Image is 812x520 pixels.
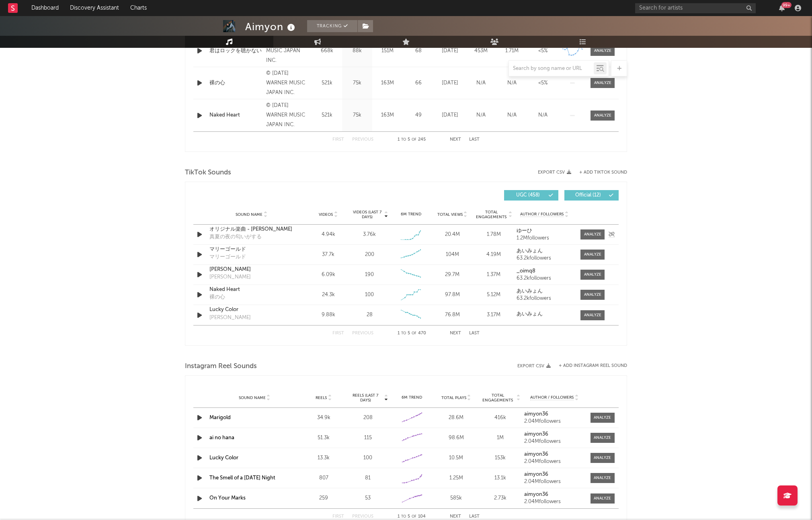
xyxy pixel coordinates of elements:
button: Next [450,137,461,142]
div: [PERSON_NAME] [209,314,251,322]
div: 200 [365,251,374,259]
button: Previous [352,514,373,519]
a: [PERSON_NAME] [209,266,293,274]
span: Total Views [437,212,463,217]
a: aimyon36 [524,472,584,477]
button: Official(12) [564,190,619,201]
div: 6.09k [310,271,347,279]
span: to [401,138,406,141]
a: Lucky Color [209,306,293,314]
a: The Smell of a [DATE] Night [209,475,275,481]
div: 6M Trend [392,395,432,401]
a: 君はロックを聴かない [209,47,262,55]
strong: あいみょん [517,248,543,254]
div: 裸の心 [209,293,225,301]
div: Naked Heart [209,111,262,119]
div: 668k [314,47,340,55]
span: Videos (last 7 days) [351,210,383,219]
div: 163M [374,111,400,119]
div: 259 [303,494,344,502]
a: 裸の心 [209,79,262,87]
div: 75k [344,111,370,119]
div: 153k [480,454,521,462]
div: 1 5 245 [390,135,434,145]
div: N/A [498,111,525,119]
div: 1.2M followers [517,235,572,241]
button: Last [469,137,480,142]
input: Search for artists [635,3,756,13]
span: of [412,332,416,335]
div: 115 [348,434,388,442]
div: 1.25M [436,474,476,482]
div: <5% [529,79,556,87]
div: 2.04M followers [524,479,584,485]
span: Sound Name [239,395,266,400]
div: 100 [348,454,388,462]
button: First [332,331,344,336]
div: 75k [344,79,370,87]
div: 4.19M [475,251,513,259]
div: 6M Trend [392,211,430,217]
div: N/A [468,111,494,119]
div: 66 [404,79,433,87]
button: Previous [352,331,373,336]
span: Sound Name [236,212,262,217]
div: 521k [314,111,340,119]
div: 208 [348,414,388,422]
div: 3.17M [475,311,513,319]
div: 104M [434,251,471,259]
div: 13.1k [480,474,521,482]
div: 5.12M [475,291,513,299]
div: 24.3k [310,291,347,299]
div: 28 [367,311,373,319]
span: Reels [316,395,327,400]
a: aimyon36 [524,432,584,437]
div: 34.9k [303,414,344,422]
div: 63.2k followers [517,296,572,301]
a: _oimq8 [517,268,572,274]
div: [DATE] [437,111,463,119]
span: to [401,515,406,518]
div: 63.2k followers [517,276,572,281]
div: 2.04M followers [524,499,584,505]
button: Export CSV [517,364,551,369]
button: 99+ [779,5,785,11]
div: 28.6M [436,414,476,422]
div: 100 [365,291,374,299]
div: N/A [468,79,494,87]
button: Last [469,514,480,519]
span: Videos [319,212,333,217]
div: [DATE] [437,79,463,87]
div: 13.3k [303,454,344,462]
span: TikTok Sounds [185,168,231,178]
div: 20.4M [434,231,471,239]
a: Naked Heart [209,286,293,294]
button: Previous [352,137,373,142]
span: Author / Followers [520,212,564,217]
button: First [332,137,344,142]
div: 49 [404,111,433,119]
div: Aimyon [245,20,297,33]
div: N/A [498,79,525,87]
a: マリーゴールド [209,246,293,254]
div: 37.7k [310,251,347,259]
button: + Add TikTok Sound [571,170,627,175]
div: 190 [365,271,374,279]
button: Last [469,331,480,336]
a: aimyon36 [524,452,584,457]
button: Export CSV [538,170,571,175]
strong: あいみょん [517,289,543,294]
span: Total Engagements [480,393,516,403]
div: 97.8M [434,291,471,299]
div: 521k [314,79,340,87]
div: 81 [348,474,388,482]
strong: aimyon36 [524,452,548,457]
a: あいみょん [517,311,572,317]
div: 163M [374,79,400,87]
div: © [DATE] WARNER MUSIC JAPAN INC. [266,69,310,98]
strong: aimyon36 [524,411,548,417]
button: Tracking [307,20,357,32]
